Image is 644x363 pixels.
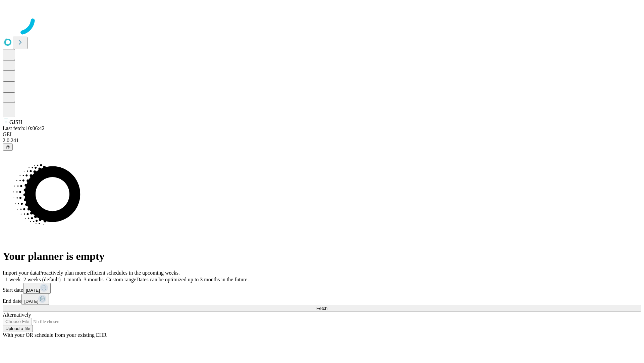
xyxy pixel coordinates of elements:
[63,277,81,282] span: 1 month
[5,145,10,150] span: @
[3,283,641,294] div: Start date
[9,119,22,125] span: GJSH
[3,125,45,131] span: Last fetch: 10:06:42
[3,312,31,318] span: Alternatively
[3,325,33,332] button: Upload a file
[136,277,249,282] span: Dates can be optimized up to 3 months in the future.
[3,131,641,137] div: GEI
[21,294,49,305] button: [DATE]
[106,277,136,282] span: Custom range
[3,270,39,276] span: Import your data
[3,144,13,151] button: @
[23,277,61,282] span: 2 weeks (default)
[84,277,104,282] span: 3 months
[24,299,38,304] span: [DATE]
[39,270,180,276] span: Proactively plan more efficient schedules in the upcoming weeks.
[316,306,327,311] span: Fetch
[3,332,107,338] span: With your OR schedule from your existing EHR
[23,283,51,294] button: [DATE]
[5,277,21,282] span: 1 week
[26,288,40,293] span: [DATE]
[3,250,641,263] h1: Your planner is empty
[3,305,641,312] button: Fetch
[3,294,641,305] div: End date
[3,137,641,144] div: 2.0.241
